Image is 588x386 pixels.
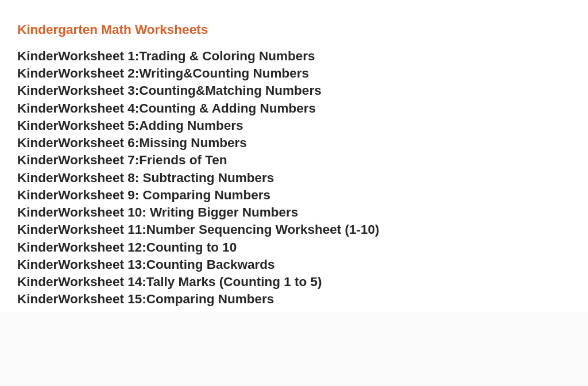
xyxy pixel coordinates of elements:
a: KinderWorksheet 9: Comparing Numbers [17,188,270,202]
h3: Kindergarten Math Worksheets [17,21,571,38]
a: KinderWorksheet 10: Writing Bigger Numbers [17,205,298,219]
span: Kinder [17,136,58,150]
span: Kinder [17,101,58,115]
span: Kinder [17,49,58,63]
span: Worksheet 14: [58,275,146,289]
span: Kinder [17,118,58,133]
span: Counting & Adding Numbers [139,101,316,115]
span: Friends of Ten [139,153,227,167]
span: Trading & Coloring Numbers [139,49,315,63]
span: Kinder [17,275,58,289]
span: Worksheet 7: [58,153,139,167]
span: Worksheet 3: [58,83,139,98]
a: KinderWorksheet 5:Adding Numbers [17,118,243,133]
span: Worksheet 2: [58,66,139,80]
span: Counting Backwards [146,257,275,272]
a: KinderWorksheet 7:Friends of Ten [17,153,227,167]
span: Worksheet 15: [58,292,146,306]
span: Matching Numbers [205,83,322,98]
iframe: Advertisement [6,312,583,383]
a: KinderWorksheet 4:Counting & Adding Numbers [17,101,316,115]
span: Counting [139,83,196,98]
a: KinderWorksheet 2:Writing&Counting Numbers [17,66,309,80]
span: Worksheet 11: [58,222,146,237]
span: Number Names 1-5 [146,310,264,324]
span: Writing [139,66,183,80]
a: KinderWorksheet 6:Missing Numbers [17,136,247,150]
span: Kinder [17,66,58,80]
span: Kinder [17,153,58,167]
span: Worksheet 5: [58,118,139,133]
span: Kinder [17,188,58,202]
span: Kinder [17,83,58,98]
span: Comparing Numbers [146,292,274,306]
span: Kinder [17,257,58,272]
span: Worksheet 16: [58,310,146,324]
span: Worksheet 12: [58,240,146,254]
a: KinderWorksheet 1:Trading & Coloring Numbers [17,49,315,63]
span: Kinder [17,171,58,185]
span: Kinder [17,240,58,254]
span: Counting Numbers [192,66,309,80]
a: KinderWorksheet 8: Subtracting Numbers [17,171,274,185]
span: Tally Marks (Counting 1 to 5) [146,275,322,289]
span: Worksheet 1: [58,49,139,63]
span: Kinder [17,222,58,237]
span: Worksheet 10: Writing Bigger Numbers [58,205,298,219]
span: Missing Numbers [139,136,247,150]
span: Worksheet 8: Subtracting Numbers [58,171,274,185]
span: Kinder [17,292,58,306]
span: Worksheet 9: Comparing Numbers [58,188,270,202]
span: Worksheet 4: [58,101,139,115]
span: Kinder [17,205,58,219]
span: Worksheet 6: [58,136,139,150]
a: KinderWorksheet 3:Counting&Matching Numbers [17,83,322,98]
span: Counting to 10 [146,240,237,254]
span: Kinder [17,310,58,324]
span: Adding Numbers [139,118,243,133]
span: Number Sequencing Worksheet (1-10) [146,222,380,237]
span: Worksheet 13: [58,257,146,272]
